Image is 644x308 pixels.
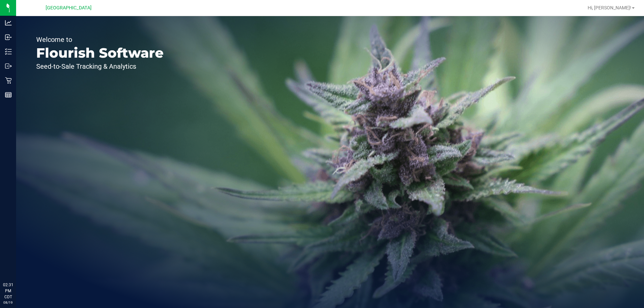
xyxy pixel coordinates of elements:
inline-svg: Inbound [5,34,12,41]
p: 02:31 PM CDT [3,282,13,300]
p: Welcome to [36,36,164,43]
p: 08/19 [3,300,13,305]
inline-svg: Outbound [5,63,12,69]
inline-svg: Retail [5,77,12,84]
p: Flourish Software [36,46,164,60]
span: [GEOGRAPHIC_DATA] [46,5,92,11]
span: Hi, [PERSON_NAME]! [588,5,631,10]
inline-svg: Inventory [5,48,12,55]
inline-svg: Reports [5,91,12,98]
p: Seed-to-Sale Tracking & Analytics [36,63,164,70]
inline-svg: Analytics [5,19,12,26]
